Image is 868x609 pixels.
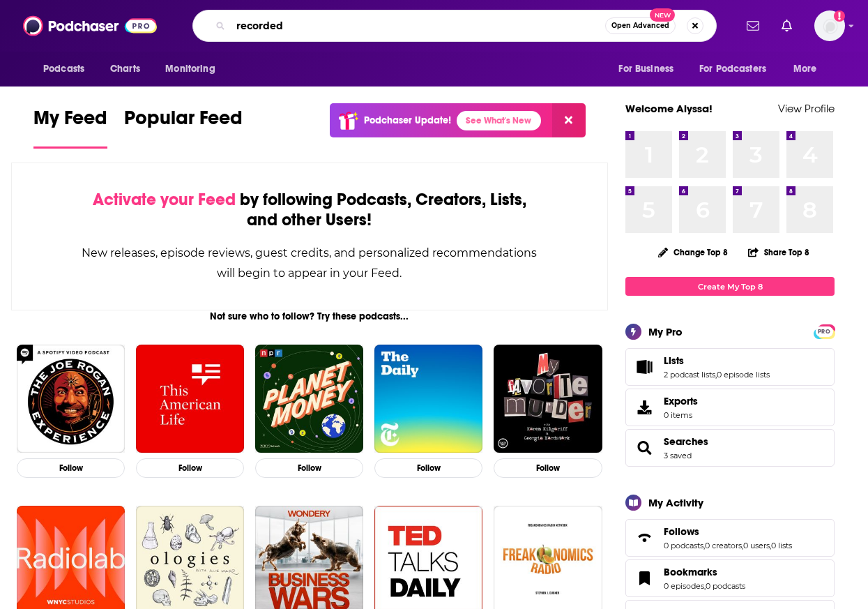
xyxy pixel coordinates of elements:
[648,325,683,338] div: My Pro
[664,435,708,448] a: Searches
[17,458,125,479] button: Follow
[625,559,835,597] span: Bookmarks
[770,541,771,550] span: ,
[625,429,835,467] span: Searches
[82,190,538,230] div: by following Podcasts, Creators, Lists, and other Users!
[494,345,602,453] img: My Favorite Murder with Karen Kilgariff and Georgia Hardstark
[715,370,717,379] span: ,
[816,326,832,336] a: PRO
[364,114,451,126] p: Podchaser Update!
[33,56,102,82] button: open menu
[742,541,743,550] span: ,
[717,370,770,379] a: 0 episode lists
[33,106,107,149] a: My Feed
[704,581,706,591] span: ,
[609,56,691,82] button: open menu
[605,17,676,34] button: Open AdvancedNew
[110,59,140,79] span: Charts
[664,541,703,550] a: 0 podcasts
[771,541,792,550] a: 0 lists
[630,398,658,417] span: Exports
[690,56,786,82] button: open menu
[630,357,658,377] a: Lists
[816,326,832,337] span: PRO
[625,102,713,115] a: Welcome Alyssa!
[664,370,715,379] a: 2 podcast lists
[192,10,717,42] div: Search podcasts, credits, & more...
[17,345,125,453] img: The Joe Rogan Experience
[778,102,835,115] a: View Profile
[625,348,835,386] span: Lists
[255,458,363,479] button: Follow
[664,395,698,407] span: Exports
[741,14,765,38] a: Show notifications dropdown
[648,496,703,509] div: My Activity
[784,56,835,82] button: open menu
[706,581,745,591] a: 0 podcasts
[664,354,770,367] a: Lists
[33,106,107,138] span: My Feed
[625,519,835,557] span: Follows
[136,458,244,479] button: Follow
[630,569,658,588] a: Bookmarks
[703,541,705,550] span: ,
[43,59,84,79] span: Podcasts
[165,59,215,79] span: Monitoring
[699,59,766,79] span: For Podcasters
[231,15,605,37] input: Search podcasts, credits, & more...
[664,354,684,367] span: Lists
[374,345,482,453] img: The Daily
[705,541,742,550] a: 0 creators
[625,389,835,426] a: Exports
[124,106,243,149] a: Popular Feed
[82,243,538,283] div: New releases, episode reviews, guest credits, and personalized recommendations will begin to appe...
[664,410,698,420] span: 0 items
[664,451,692,460] a: 3 saved
[255,345,363,453] img: Planet Money
[155,56,233,82] button: open menu
[814,10,845,41] button: Show profile menu
[664,566,717,578] span: Bookmarks
[630,528,658,548] a: Follows
[747,239,810,266] button: Share Top 8
[834,10,845,22] svg: Add a profile image
[124,106,243,138] span: Popular Feed
[664,581,704,591] a: 0 episodes
[664,525,792,538] a: Follows
[618,59,673,79] span: For Business
[814,10,845,41] span: Logged in as anori
[457,111,541,130] a: See What's New
[625,277,835,296] a: Create My Top 8
[136,345,244,453] img: This American Life
[814,10,845,41] img: User Profile
[11,310,608,322] div: Not sure who to follow? Try these podcasts...
[93,189,236,210] span: Activate your Feed
[611,22,669,29] span: Open Advanced
[743,541,770,550] a: 0 users
[664,525,699,538] span: Follows
[101,56,149,82] a: Charts
[23,13,157,39] img: Podchaser - Follow, Share and Rate Podcasts
[630,438,658,458] a: Searches
[494,458,602,479] button: Follow
[776,14,798,38] a: Show notifications dropdown
[664,566,745,578] a: Bookmarks
[793,59,817,79] span: More
[650,243,736,261] button: Change Top 8
[650,8,675,22] span: New
[374,458,482,479] button: Follow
